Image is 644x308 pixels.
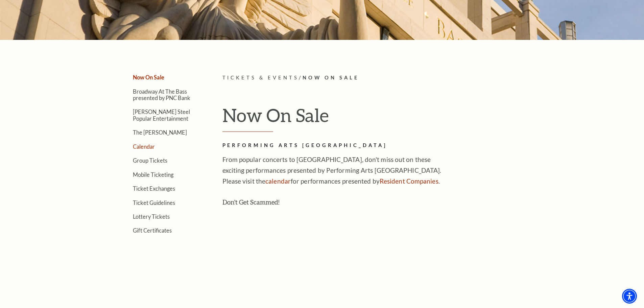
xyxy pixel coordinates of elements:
a: Ticket Guidelines [133,199,175,206]
div: Accessibility Menu [622,289,637,304]
a: Group Tickets [133,157,167,164]
h2: Performing Arts [GEOGRAPHIC_DATA] [222,141,442,150]
span: Now On Sale [303,75,359,80]
a: Broadway At The Bass presented by PNC Bank [133,88,190,101]
h3: Don't Get Scammed! [222,197,442,208]
h1: Now On Sale [222,104,532,132]
a: Resident Companies [380,177,438,185]
p: / [222,74,532,82]
a: Now On Sale [133,74,164,80]
a: The [PERSON_NAME] [133,129,187,136]
a: Lottery Tickets [133,213,170,220]
a: Gift Certificates [133,227,172,234]
a: Mobile Ticketing [133,171,173,178]
a: calendar [265,177,291,185]
span: Tickets & Events [222,75,299,80]
a: Ticket Exchanges [133,185,175,192]
a: Calendar [133,143,155,150]
p: From popular concerts to [GEOGRAPHIC_DATA], don't miss out on these exciting performances present... [222,154,442,187]
a: [PERSON_NAME] Steel Popular Entertainment [133,109,190,121]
